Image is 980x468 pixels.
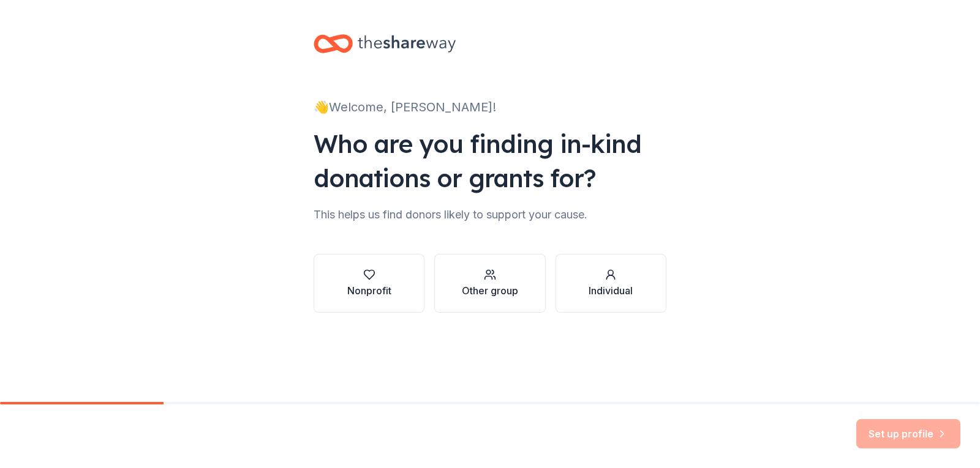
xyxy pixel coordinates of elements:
[347,283,391,298] div: Nonprofit
[556,254,666,313] button: Individual
[314,127,666,195] div: Who are you finding in-kind donations or grants for?
[589,283,633,298] div: Individual
[434,254,545,313] button: Other group
[314,205,666,225] div: This helps us find donors likely to support your cause.
[462,283,518,298] div: Other group
[314,97,666,117] div: 👋 Welcome, [PERSON_NAME]!
[314,254,424,313] button: Nonprofit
